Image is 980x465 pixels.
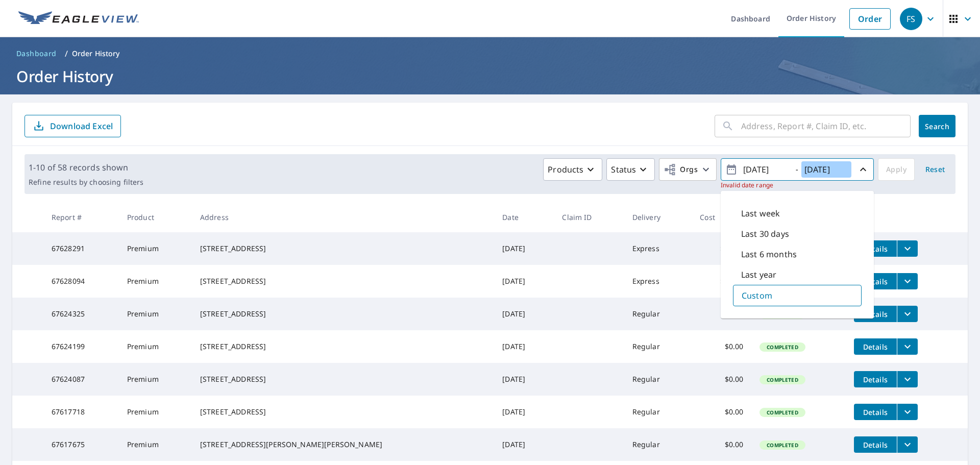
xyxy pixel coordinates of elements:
[854,240,897,257] button: detailsBtn-67628291
[192,202,494,232] th: Address
[897,436,918,453] button: filesDropdownBtn-67617675
[923,163,947,176] span: Reset
[897,240,918,257] button: filesDropdownBtn-67628291
[860,309,891,319] span: Details
[43,363,119,396] td: 67624087
[43,232,119,265] td: 67628291
[854,404,897,420] button: detailsBtn-67617718
[741,248,797,260] p: Last 6 months
[897,306,918,322] button: filesDropdownBtn-67624325
[692,330,751,363] td: $0.00
[16,48,57,59] span: Dashboard
[849,8,891,30] a: Order
[854,371,897,387] button: detailsBtn-67624087
[29,161,143,174] p: 1-10 of 58 records shown
[119,265,192,298] td: Premium
[721,158,874,181] button: -
[200,276,486,286] div: [STREET_ADDRESS]
[854,306,897,322] button: detailsBtn-67624325
[200,374,486,384] div: [STREET_ADDRESS]
[761,409,804,416] span: Completed
[119,363,192,396] td: Premium
[801,161,851,178] input: yyyy/mm/dd
[494,330,554,363] td: [DATE]
[43,428,119,461] td: 67617675
[494,363,554,396] td: [DATE]
[624,202,692,232] th: Delivery
[860,277,891,286] span: Details
[854,436,897,453] button: detailsBtn-67617675
[494,396,554,428] td: [DATE]
[692,396,751,428] td: $0.00
[761,376,804,383] span: Completed
[119,428,192,461] td: Premium
[741,228,789,240] p: Last 30 days
[72,48,120,59] p: Order History
[733,203,862,224] div: Last week
[43,265,119,298] td: 67628094
[119,232,192,265] td: Premium
[919,158,951,181] button: Reset
[606,158,655,181] button: Status
[725,161,869,179] span: -
[860,440,891,450] span: Details
[494,202,554,232] th: Date
[43,298,119,330] td: 67624325
[624,265,692,298] td: Express
[624,232,692,265] td: Express
[43,202,119,232] th: Report #
[692,363,751,396] td: $0.00
[897,338,918,355] button: filesDropdownBtn-67624199
[897,371,918,387] button: filesDropdownBtn-67624087
[860,244,891,254] span: Details
[659,158,717,181] button: Orgs
[761,344,804,351] span: Completed
[692,428,751,461] td: $0.00
[692,202,751,232] th: Cost
[43,330,119,363] td: 67624199
[18,11,139,27] img: EV Logo
[927,121,947,131] span: Search
[200,341,486,352] div: [STREET_ADDRESS]
[897,273,918,289] button: filesDropdownBtn-67628094
[12,45,968,62] nav: breadcrumb
[860,407,891,417] span: Details
[919,115,955,137] button: Search
[119,298,192,330] td: Premium
[119,330,192,363] td: Premium
[548,163,583,176] p: Products
[741,207,780,219] p: Last week
[692,265,751,298] td: $21.25
[494,298,554,330] td: [DATE]
[200,439,486,450] div: [STREET_ADDRESS][PERSON_NAME][PERSON_NAME]
[494,232,554,265] td: [DATE]
[119,202,192,232] th: Product
[12,45,61,62] a: Dashboard
[200,407,486,417] div: [STREET_ADDRESS]
[43,396,119,428] td: 67617718
[624,363,692,396] td: Regular
[65,47,68,60] li: /
[860,375,891,384] span: Details
[12,66,968,87] h1: Order History
[733,264,862,285] div: Last year
[624,298,692,330] td: Regular
[860,342,891,352] span: Details
[741,268,776,281] p: Last year
[200,309,486,319] div: [STREET_ADDRESS]
[29,178,143,187] p: Refine results by choosing filters
[200,243,486,254] div: [STREET_ADDRESS]
[740,161,790,178] input: yyyy/mm/dd
[733,285,862,306] div: Custom
[494,428,554,461] td: [DATE]
[624,396,692,428] td: Regular
[692,298,751,330] td: $0.00
[742,289,772,302] p: Custom
[733,224,862,244] div: Last 30 days
[543,158,602,181] button: Products
[692,232,751,265] td: $21.25
[24,115,121,137] button: Download Excel
[854,273,897,289] button: detailsBtn-67628094
[624,428,692,461] td: Regular
[900,8,922,30] div: FS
